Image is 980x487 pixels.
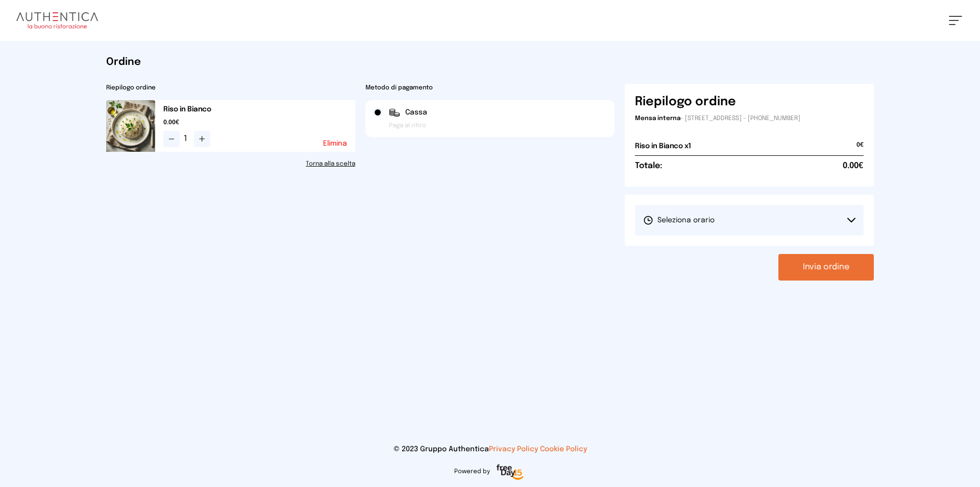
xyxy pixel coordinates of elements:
button: Seleziona orario [635,205,864,236]
img: logo.8f33a47.png [16,12,98,29]
span: Cassa [405,107,427,118]
h6: Riepilogo ordine [635,94,736,110]
h2: Riso in Bianco x1 [635,141,691,151]
img: logo-freeday.3e08031.png [494,462,526,483]
span: 0.00€ [843,160,864,172]
span: Paga al ritiro [389,122,426,130]
span: 1 [184,133,190,145]
img: media [106,100,155,152]
a: Torna alla scelta [106,160,355,168]
button: Elimina [323,140,347,147]
span: Powered by [454,468,490,476]
span: 0.00€ [163,119,355,127]
a: Privacy Policy [489,446,538,453]
span: Mensa interna [635,115,680,122]
h2: Riso in Bianco [163,104,355,114]
button: Invia ordine [778,254,874,281]
p: - [STREET_ADDRESS] - [PHONE_NUMBER] [635,114,864,123]
span: Seleziona orario [643,215,715,225]
span: 0€ [856,141,864,155]
p: © 2023 Gruppo Authentica [16,444,964,454]
h6: Totale: [635,160,662,172]
a: Cookie Policy [540,446,587,453]
h2: Riepilogo ordine [106,84,355,92]
h1: Ordine [106,55,874,69]
h2: Metodo di pagamento [365,84,615,92]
